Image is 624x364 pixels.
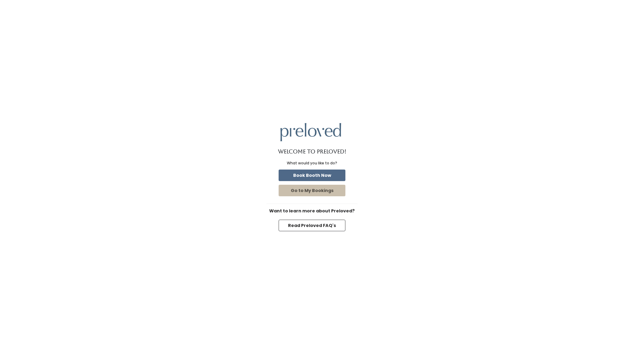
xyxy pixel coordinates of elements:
button: Book Booth Now [279,170,345,181]
h1: Welcome to Preloved! [278,149,346,155]
button: Go to My Bookings [279,185,345,196]
img: preloved logo [280,123,341,141]
h6: Want to learn more about Preloved? [266,209,358,214]
a: Go to My Bookings [277,184,347,197]
div: What would you like to do? [287,160,337,166]
button: Read Preloved FAQ's [279,220,345,231]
